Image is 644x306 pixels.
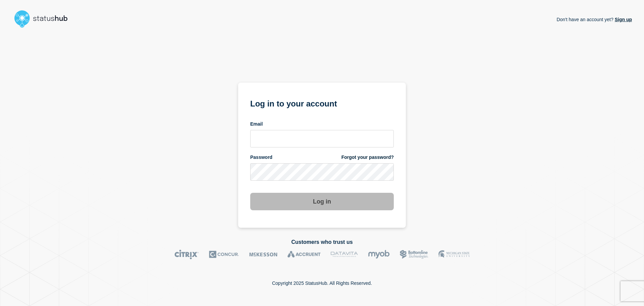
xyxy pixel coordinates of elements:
[250,193,394,210] button: Log in
[250,163,394,181] input: password input
[400,250,428,259] img: Bottomline logo
[368,250,390,259] img: myob logo
[438,250,470,259] img: MSU logo
[331,250,358,259] img: DataVita logo
[341,154,394,161] a: Forgot your password?
[613,17,632,22] a: Sign up
[287,250,321,259] img: Accruent logo
[12,239,632,245] h2: Customers who trust us
[272,280,372,286] p: Copyright 2025 StatusHub. All Rights Reserved.
[556,11,632,28] p: Don't have an account yet?
[250,121,263,127] span: Email
[12,8,76,30] img: StatusHub logo
[250,97,394,109] h1: Log in to your account
[174,250,199,259] img: Citrix logo
[209,250,239,259] img: Concur logo
[250,154,272,161] span: Password
[249,250,277,259] img: McKesson logo
[250,130,394,147] input: email input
